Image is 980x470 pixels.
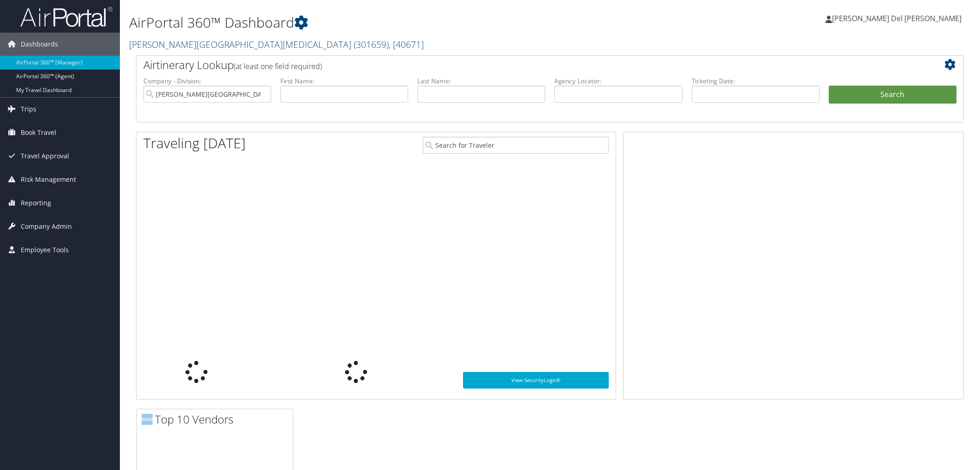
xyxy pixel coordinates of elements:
span: Company Admin [21,215,72,238]
h2: Airtinerary Lookup [143,57,888,73]
a: [PERSON_NAME][GEOGRAPHIC_DATA][MEDICAL_DATA] [129,38,424,51]
span: [PERSON_NAME] Del [PERSON_NAME] [832,13,962,23]
label: Last Name: [417,76,545,86]
img: airportal-logo.png [20,6,113,28]
label: Agency Locator: [554,76,682,86]
a: [PERSON_NAME] Del [PERSON_NAME] [826,5,971,32]
span: Trips [21,98,36,121]
label: Ticketing Date: [692,76,820,86]
label: Company - Division: [143,76,271,86]
span: (at least one field required) [234,61,322,71]
span: Risk Management [21,168,76,191]
span: Dashboards [21,33,58,56]
span: , [ 40671 ] [389,38,424,51]
span: Travel Approval [21,145,69,168]
img: domo-logo.png [142,414,153,425]
label: First Name: [280,76,408,86]
h1: Traveling [DATE] [143,133,246,153]
h2: Top 10 Vendors [142,412,293,427]
h1: AirPortal 360™ Dashboard [129,13,690,32]
span: Reporting [21,191,51,215]
span: Employee Tools [21,238,69,261]
span: ( 301659 ) [354,38,389,51]
a: View SecurityLogic® [463,372,609,389]
button: Search [829,86,956,104]
input: Search for Traveler [423,137,609,154]
span: Book Travel [21,121,56,144]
